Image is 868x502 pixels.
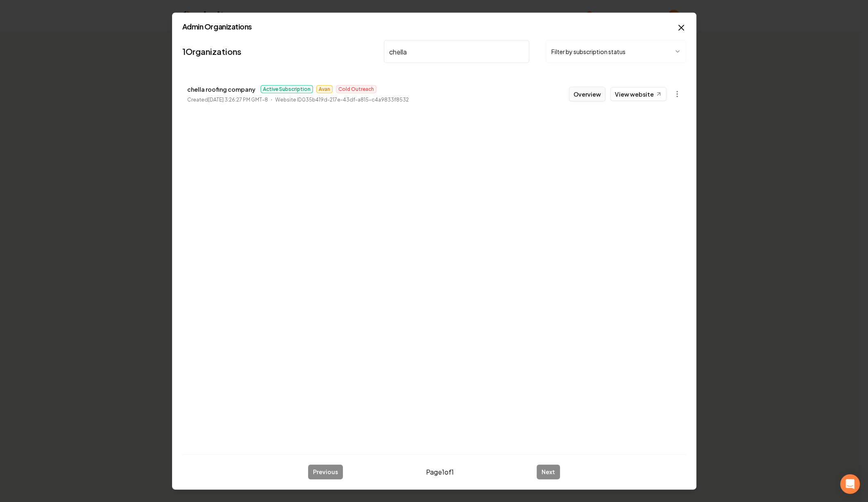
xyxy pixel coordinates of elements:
[569,87,605,102] button: Overview
[187,84,256,94] p: chella roofing company
[275,96,409,104] p: Website ID 035b419d-217e-43df-a815-c4a9833f8532
[336,85,376,93] span: Cold Outreach
[187,96,268,104] p: Created
[384,40,530,63] input: Search by name or ID
[426,467,454,477] span: Page 1 of 1
[182,46,241,57] a: 1Organizations
[610,87,666,101] a: View website
[182,23,686,30] h2: Admin Organizations
[261,85,313,93] span: Active Subscription
[316,85,333,93] span: Avan
[208,97,268,103] time: [DATE] 3:26:27 PM GMT-8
